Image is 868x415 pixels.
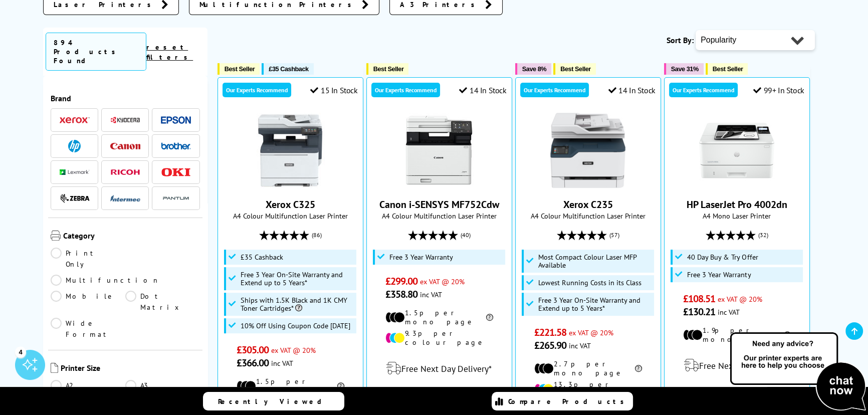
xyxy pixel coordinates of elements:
span: £305.00 [237,343,269,356]
img: HP LaserJet Pro 4002dn [699,113,774,188]
span: Best Seller [373,65,404,73]
div: 14 In Stock [608,85,655,95]
span: Free 3 Year Warranty [389,253,453,261]
span: Save 31% [671,65,699,73]
span: (57) [609,226,619,245]
span: £221.58 [534,326,567,339]
button: Best Seller [553,63,596,75]
button: Save 31% [664,63,704,75]
span: Best Seller [560,65,591,73]
span: A4 Colour Multifunction Laser Printer [372,211,507,221]
a: Intermec [110,192,140,204]
img: OKI [161,168,191,176]
img: Xerox C235 [550,113,625,188]
a: A2 [51,380,125,391]
span: Compare Products [508,397,629,406]
img: Zebra [60,193,90,203]
span: 10% Off Using Coupon Code [DATE] [241,322,350,330]
span: (32) [758,226,768,245]
li: 9.3p per colour page [385,329,493,347]
button: Best Seller [366,63,409,75]
a: Xerox [60,114,90,126]
div: 14 In Stock [459,85,506,95]
span: £130.21 [683,305,716,318]
a: Dot Matrix [125,291,200,313]
span: Lowest Running Costs in its Class [538,279,641,287]
span: ex VAT @ 20% [569,328,613,337]
span: £35 Cashback [241,253,283,261]
div: modal_delivery [670,351,804,379]
a: Print Only [51,248,125,270]
img: Kyocera [110,116,140,124]
img: Lexmark [60,169,90,175]
button: Save 8% [515,63,551,75]
button: Best Seller [706,63,748,75]
a: Epson [161,114,191,126]
button: Best Seller [218,63,260,75]
a: Ricoh [110,166,140,178]
span: Sort By: [667,35,694,45]
span: £358.80 [385,288,418,301]
img: Intermec [110,195,140,202]
a: reset filters [146,43,193,62]
li: 1.5p per mono page [385,308,493,326]
li: 1.9p per mono page [683,326,791,344]
a: Kyocera [110,114,140,126]
span: Recently Viewed [218,397,332,406]
span: Brand [51,93,200,103]
a: Wide Format [51,318,125,340]
span: 40 Day Buy & Try Offer [687,253,758,261]
span: £35 Cashback [269,65,308,73]
img: Ricoh [110,169,140,175]
span: Free 3 Year On-Site Warranty and Extend up to 5 Years* [538,296,652,312]
a: Multifunction [51,275,160,286]
span: Best Seller [713,65,743,73]
li: 1.5p per mono page [237,377,344,395]
a: Xerox C325 [266,198,315,211]
a: Compare Products [492,392,633,410]
span: £366.00 [237,356,269,369]
div: Our Experts Recommend [371,83,440,97]
img: Category [51,231,61,241]
img: Canon [110,143,140,149]
a: Xerox C325 [253,180,328,190]
span: £299.00 [385,275,418,288]
img: Xerox C325 [253,113,328,188]
li: 2.7p per mono page [534,359,642,377]
a: Zebra [60,192,90,204]
span: £265.90 [534,339,567,352]
div: 15 In Stock [310,85,357,95]
a: Xerox C235 [550,180,625,190]
div: Our Experts Recommend [223,83,291,97]
img: Pantum [161,192,191,204]
li: 13.3p per colour page [534,380,642,398]
span: Most Compact Colour Laser MFP Available [538,253,652,269]
img: Printer Size [51,363,58,373]
a: Canon [110,140,140,152]
a: Xerox C235 [563,198,613,211]
a: Brother [161,140,191,152]
span: A4 Mono Laser Printer [670,211,804,221]
img: Open Live Chat window [728,331,868,413]
div: 4 [15,346,26,357]
img: Canon i-SENSYS MF752Cdw [401,113,477,188]
span: Free 3 Year On-Site Warranty and Extend up to 5 Years* [241,271,354,287]
span: Save 8% [522,65,546,73]
span: £108.51 [683,292,716,305]
img: HP [68,140,81,152]
span: (86) [312,226,322,245]
img: Brother [161,142,191,149]
a: HP LaserJet Pro 4002dn [699,180,774,190]
img: Epson [161,116,191,124]
a: Canon i-SENSYS MF752Cdw [401,180,477,190]
button: £35 Cashback [262,63,313,75]
div: Our Experts Recommend [520,83,589,97]
span: 894 Products Found [46,33,146,71]
img: Xerox [60,117,90,124]
div: 99+ In Stock [753,85,804,95]
span: Printer Size [61,363,200,375]
a: Lexmark [60,166,90,178]
a: Canon i-SENSYS MF752Cdw [379,198,499,211]
span: Category [63,231,200,243]
div: Our Experts Recommend [669,83,738,97]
